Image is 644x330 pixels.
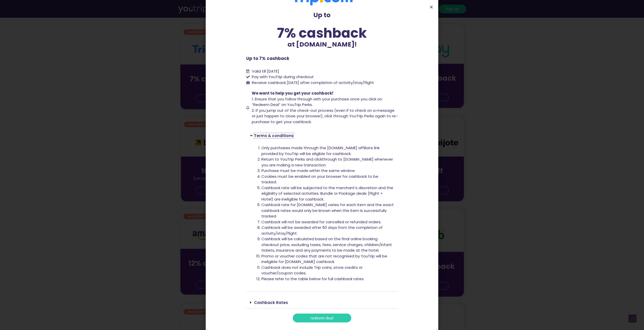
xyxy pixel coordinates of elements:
[246,141,398,292] div: Terms & conditions
[261,145,394,157] li: Only purchases made through the [DOMAIN_NAME] affiliate link provided by YouTrip will be eligible...
[252,91,333,96] span: We want to help you get your cashback!
[246,297,398,309] div: Cashback Rates
[261,276,394,282] li: Please refer to the table below for full cashback rates.
[261,202,394,219] li: Cashback rate for [DOMAIN_NAME] varies for each item and the exact cashback rates would only be k...
[252,80,374,85] span: Receive cashback [DATE] after completion of activity/stay/flight
[251,74,314,80] span: Pay with YouTrip during checkout
[261,174,394,185] li: Cookies must be enabled on your browser for cashback to be tracked.
[261,236,394,253] li: Cashback will be calculated based on the final online booking checkout price, excluding taxes, fe...
[261,157,394,168] li: Return to YouTrip Perks and clickthrough to [DOMAIN_NAME] whenever you are making a new transaction.
[246,40,398,49] p: at [DOMAIN_NAME]!
[252,69,279,74] span: Valid till [DATE]
[246,10,398,20] p: Up to
[252,96,382,107] span: 1. Ensure that you follow through with your purchase once you click on “Redeem Deal” on YouTrip P...
[254,133,294,138] a: Terms & conditions
[246,130,398,141] div: Terms & conditions
[429,5,433,9] a: Close
[261,265,394,276] li: Cashback does not include Trip coins, store credits or voucher/coupon codes.
[293,314,351,322] a: redeem deal
[246,55,289,61] b: Up to 7% cashback
[261,219,394,225] li: Cashback will not be awarded for cancelled or refunded orders.
[310,316,334,320] span: redeem deal
[261,185,394,202] li: Cashback rate will be subjected to the merchant’s discretion and the eligibility of selected acti...
[252,108,398,124] span: 2. If you jump out of the check-out process (even if to check on a message or just happen to clos...
[254,300,288,305] a: Cashback Rates
[261,168,394,174] li: Purchase must be made within the same window.
[261,225,394,236] li: Cashback will be awarded after 60 days from the completion of activity/stay/flight.
[261,253,394,265] li: Promo or voucher codes that are not recognised by YouTrip will be ineligible for [DOMAIN_NAME] ca...
[246,26,398,40] div: 7% cashback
